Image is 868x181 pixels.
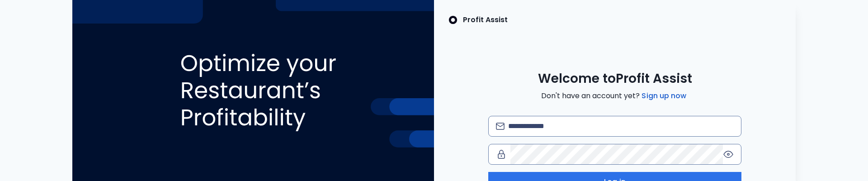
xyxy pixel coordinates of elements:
p: Profit Assist [463,14,508,25]
span: Welcome to Profit Assist [538,71,692,87]
a: Sign up now [640,90,688,101]
span: Don't have an account yet? [541,90,688,101]
img: email [496,123,505,129]
img: SpotOn Logo [448,14,458,25]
